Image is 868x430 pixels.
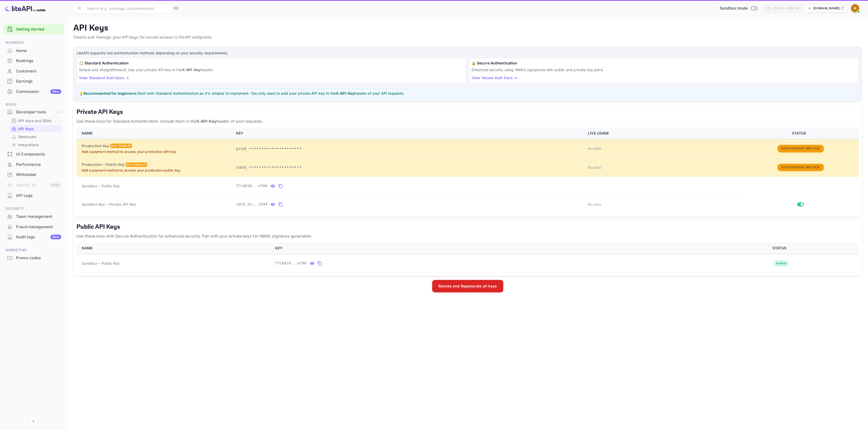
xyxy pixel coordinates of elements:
[3,56,64,65] a: Bookings
[233,128,585,139] th: KEY
[76,108,859,116] h5: Private API Keys
[16,68,61,74] div: Customers
[3,212,64,222] div: Team management
[29,417,38,426] button: Collapse navigation
[9,125,62,132] div: API Keys
[16,214,61,220] div: Team management
[79,60,464,66] h6: 📋 Standard Authentication
[16,109,56,115] div: Developer tools
[77,50,858,56] p: LiteAPI supports two authentication methods depending on your security requirements:
[3,108,64,117] div: Developer tools
[3,160,64,170] div: Performance
[3,191,64,200] a: API Logs
[3,247,64,253] span: Marketing
[9,117,62,124] div: API docs and SDKs
[3,253,64,263] div: Promo codes
[588,165,601,169] span: No data
[126,162,147,167] div: Not enabled
[702,242,859,254] th: STATUS
[3,253,64,263] a: Promo codes
[182,68,200,72] strong: X-API-Key
[76,128,233,139] th: NAME
[3,170,64,179] a: Whitelabel
[73,23,862,33] p: API Keys
[3,46,64,55] a: Home
[18,118,52,123] p: API docs and SDKs
[813,6,840,11] p: [DOMAIN_NAME]
[3,87,64,97] div: CommissionNew
[778,145,824,152] button: Add Payment Method
[236,146,582,152] p: prod_•••••••••••••••••••••
[851,4,859,12] img: NomadKick
[16,58,61,64] div: Bookings
[16,162,61,168] div: Performance
[774,260,788,266] div: Active
[3,40,64,46] span: Business
[82,168,230,173] p: Add a payment method to access your production public key
[110,144,132,148] div: Not enabled
[3,66,64,76] div: Customers
[585,128,741,139] th: LIVE USAGE
[16,78,61,84] div: Earnings
[18,142,39,147] p: Integrations
[778,165,824,169] a: Add Payment Method
[471,60,856,66] h6: 🔒 Secure Authentication
[471,76,517,80] a: View Secure Auth Docs →
[16,48,61,54] div: Home
[3,232,64,242] a: Audit logsNew
[9,141,62,149] div: Integrations
[3,66,64,76] a: Customers
[471,67,856,72] p: Enhanced security using HMAC signatures with public and private key pairs.
[3,102,64,107] span: Build
[11,134,60,139] a: Webhooks
[588,146,601,151] span: No data
[11,118,60,123] a: API docs and SDKs
[50,89,61,94] div: New
[3,191,64,201] div: API Logs
[3,24,64,35] div: Getting started
[84,3,170,13] input: Search (e.g. bookings, documentation)
[82,261,120,266] span: Sandbox – Public Key
[18,126,34,131] p: API Keys
[76,242,859,273] table: public api keys table
[172,5,180,12] div: ⌘K
[16,255,61,261] div: Promo codes
[82,143,109,149] h6: Production Key
[236,202,268,207] span: sand_2e...1d44
[76,233,859,239] p: Use these keys with Secure Authentication for enhanced security. Pair with your private keys for ...
[196,119,216,124] strong: X-API-Key
[3,46,64,56] div: Home
[11,142,60,147] a: Integrations
[275,261,307,266] span: f7cb610...ef80
[79,67,464,72] p: Simple and straightforward. Use your private API key in the header.
[76,118,859,124] p: Use these keys for Standard Authentication. Include them in the header of your requests.
[3,170,64,180] div: Whitelabel
[588,202,601,206] span: No data
[773,6,799,11] div: [DATE] — [DATE]
[3,149,64,159] a: UI Components
[3,76,64,86] a: Earnings
[82,183,120,189] span: Sandbox – Public Key
[778,164,824,171] button: Add Payment Method
[718,5,760,11] div: Switch to Production mode
[3,160,64,169] a: Performance
[82,202,136,206] span: Sandbox Key – Private API Key
[741,128,859,139] th: STATUS
[432,280,503,292] button: Revoke and Regenerate all keys
[11,126,60,131] a: API Keys
[76,223,859,231] h5: Public API Keys
[272,242,702,254] th: KEY
[76,128,859,213] table: private api keys table
[79,76,129,80] a: View Standard Auth Docs →
[9,133,62,140] div: Webhooks
[16,26,61,32] a: Getting started
[82,162,125,167] h6: Production – Public Key
[50,235,61,239] div: New
[16,193,61,199] div: API Logs
[83,91,137,95] strong: Recommended for beginners:
[79,91,856,96] p: 💡 Start with Standard Authentication as it's simpler to implement. You only need to add your priv...
[3,232,64,242] div: Audit logsNew
[16,234,61,240] div: Audit logs
[3,87,64,96] a: CommissionNew
[3,222,64,232] div: Fraud management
